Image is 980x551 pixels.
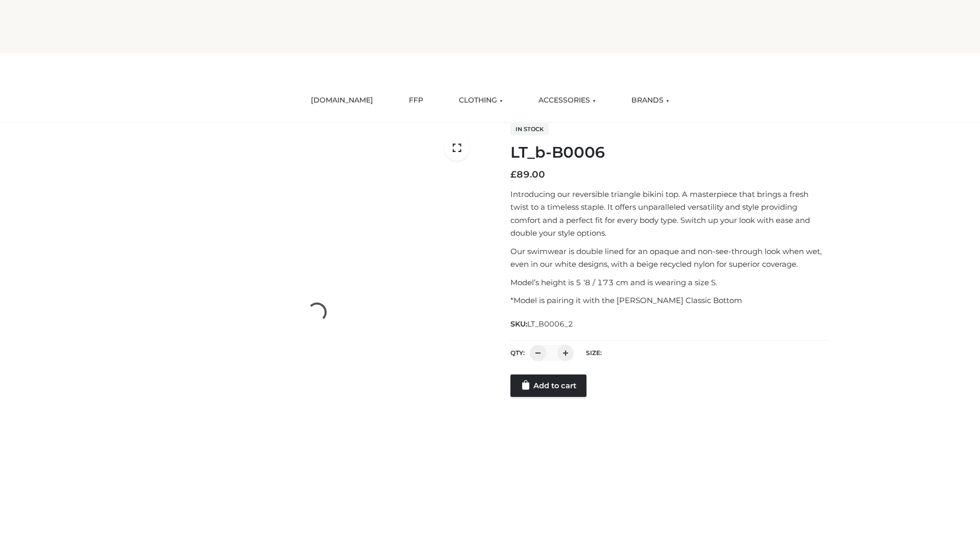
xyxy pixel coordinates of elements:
span: In stock [510,123,549,135]
p: *Model is pairing it with the [PERSON_NAME] Classic Bottom [510,294,828,307]
span: SKU: [510,318,574,330]
h1: LT_b-B0006 [510,143,828,162]
a: ACCESSORIES [531,89,603,112]
a: FFP [401,89,431,112]
span: £ [510,169,517,180]
a: Add to cart [510,374,586,397]
bdi: 89.00 [510,169,545,180]
p: Introducing our reversible triangle bikini top. A masterpiece that brings a fresh twist to a time... [510,188,828,240]
p: Model’s height is 5 ‘8 / 173 cm and is wearing a size S. [510,276,828,289]
label: QTY: [510,349,525,357]
span: LT_B0006_2 [527,319,573,329]
a: BRANDS [624,89,677,112]
p: Our swimwear is double lined for an opaque and non-see-through look when wet, even in our white d... [510,245,828,271]
a: [DOMAIN_NAME] [303,89,381,112]
a: CLOTHING [451,89,510,112]
label: Size: [586,349,602,357]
